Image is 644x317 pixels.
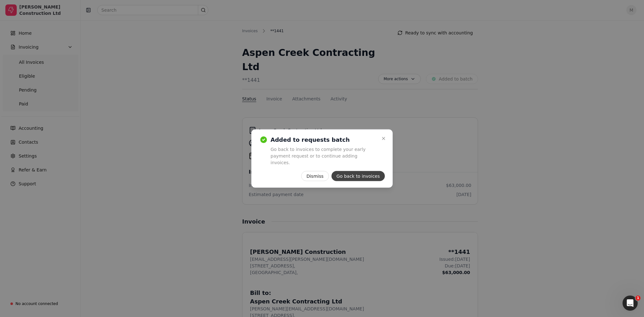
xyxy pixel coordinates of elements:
h2: Added to requests batch [271,136,377,144]
iframe: Intercom live chat [623,296,638,311]
button: Dismiss [301,171,329,181]
span: 1 [635,296,641,301]
button: Go back to invoices [331,171,385,181]
p: Go back to invoices to complete your early payment request or to continue adding invoices. [271,146,377,166]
